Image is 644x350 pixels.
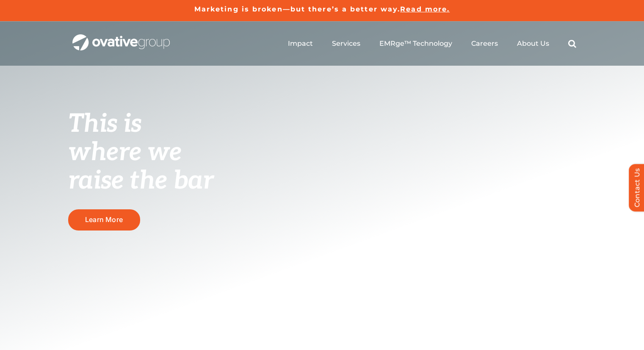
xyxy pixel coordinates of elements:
[68,109,142,139] span: This is
[288,30,576,57] nav: Menu
[400,5,450,13] a: Read more.
[332,39,360,48] a: Services
[85,216,123,224] span: Learn More
[68,209,140,230] a: Learn More
[517,39,549,48] a: About Us
[194,5,401,13] a: Marketing is broken—but there’s a better way.
[379,39,452,48] a: EMRge™ Technology
[68,137,213,196] span: where we raise the bar
[288,39,313,48] a: Impact
[72,33,170,42] a: OG_Full_horizontal_WHT
[471,39,498,48] a: Careers
[568,39,576,48] a: Search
